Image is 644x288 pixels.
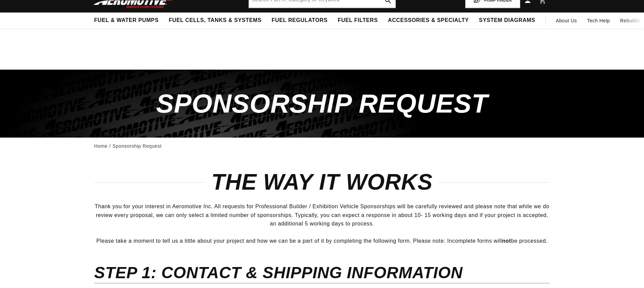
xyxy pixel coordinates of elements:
form-navigation: Step 1: Contact & Shipping Information [94,264,463,282]
span: Tech Help [587,17,610,24]
h2: THE WAY IT WORKS [94,172,550,192]
a: Home [94,142,108,150]
nav: breadcrumbs [94,142,550,150]
progress: 0% [94,283,550,284]
span: Fuel Filters [338,17,378,24]
strong: not [502,238,511,244]
span: Accessories & Specialty [388,17,469,24]
summary: Accessories & Specialty [383,13,474,28]
summary: Fuel Regulators [266,13,332,28]
span: Fuel Regulators [271,17,327,24]
summary: System Diagrams [474,13,540,28]
p: Thank you for your interest in Aeromotive Inc. All requests for Professional Builder / Exhibition... [94,202,550,245]
span: sponsorship request [156,89,488,118]
summary: Fuel Cells, Tanks & Systems [164,13,266,28]
span: About Us [556,18,577,23]
a: Sponsorship Request [113,142,162,150]
summary: Fuel Filters [333,13,383,28]
span: System Diagrams [479,17,535,24]
span: Rebuilds [620,17,640,24]
span: Fuel Cells, Tanks & Systems [169,17,261,24]
span: Fuel & Water Pumps [94,17,159,24]
summary: Tech Help [582,13,615,29]
a: About Us [551,13,582,29]
summary: Fuel & Water Pumps [89,13,164,28]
